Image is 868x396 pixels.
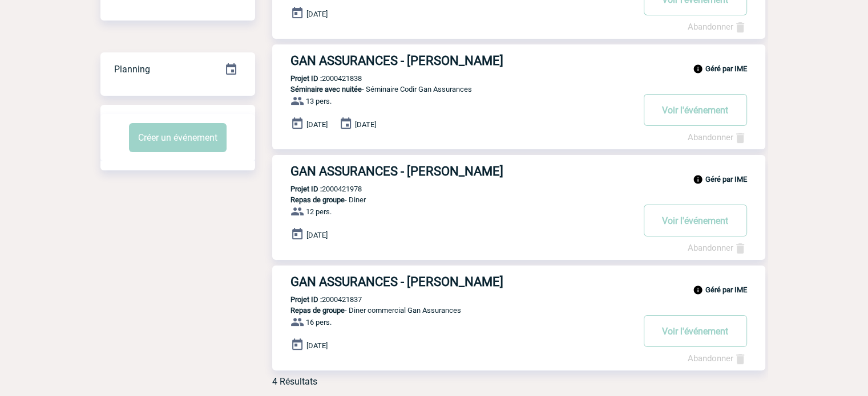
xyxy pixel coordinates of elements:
[290,275,633,289] h3: GAN ASSURANCES - [PERSON_NAME]
[306,231,328,239] span: [DATE]
[272,185,362,193] p: 2000421978
[644,94,747,126] button: Voir l'événement
[693,285,703,295] img: info_black_24dp.svg
[644,315,747,347] button: Voir l'événement
[290,85,362,93] span: Séminaire avec nuitée
[306,97,332,105] span: 13 pers.
[644,205,747,236] button: Voir l'événement
[688,22,747,32] a: Abandonner
[688,132,747,142] a: Abandonner
[693,174,703,185] img: info_black_24dp.svg
[100,52,255,85] a: Planning
[705,175,747,183] b: Géré par IME
[688,243,747,253] a: Abandonner
[693,64,703,74] img: info_black_24dp.svg
[272,74,362,83] p: 2000421838
[306,10,328,18] span: [DATE]
[306,207,332,216] span: 12 pers.
[290,306,345,315] span: Repas de groupe
[272,275,765,289] a: GAN ASSURANCES - [PERSON_NAME]
[100,52,255,87] div: Retrouvez ici tous vos événements organisés par date et état d'avancement
[272,54,765,68] a: GAN ASSURANCES - [PERSON_NAME]
[705,64,747,73] b: Géré par IME
[272,85,633,93] p: - Séminaire Codir Gan Assurances
[272,164,765,178] a: GAN ASSURANCES - [PERSON_NAME]
[114,64,150,75] span: Planning
[290,195,345,204] span: Repas de groupe
[290,54,633,68] h3: GAN ASSURANCES - [PERSON_NAME]
[355,120,376,129] span: [DATE]
[272,195,633,204] p: - Diner
[290,74,322,83] b: Projet ID :
[688,353,747,364] a: Abandonner
[272,306,633,315] p: - Diner commercial Gan Assurances
[290,185,322,193] b: Projet ID :
[705,285,747,294] b: Géré par IME
[272,376,317,387] div: 4 Résultats
[306,120,328,129] span: [DATE]
[306,341,328,350] span: [DATE]
[306,318,332,326] span: 16 pers.
[129,123,227,152] button: Créer un événement
[272,295,362,304] p: 2000421837
[290,164,633,178] h3: GAN ASSURANCES - [PERSON_NAME]
[290,295,322,304] b: Projet ID :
